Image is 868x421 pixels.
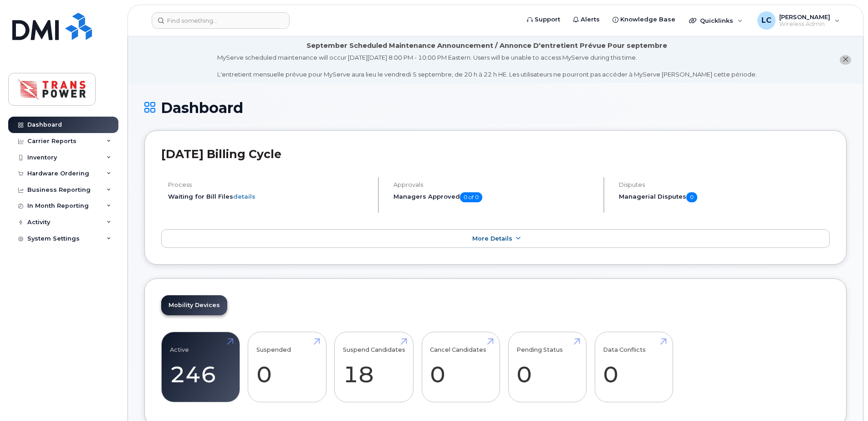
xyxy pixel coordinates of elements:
button: close notification [840,55,851,65]
h4: Process [168,181,370,188]
span: 0 of 0 [460,192,482,202]
h1: Dashboard [144,100,847,116]
a: Suspend Candidates 18 [343,337,405,397]
h4: Approvals [393,181,596,188]
a: Suspended 0 [256,337,318,397]
div: September Scheduled Maintenance Announcement / Annonce D'entretient Prévue Pour septembre [306,41,667,51]
li: Waiting for Bill Files [168,192,370,201]
a: Active 246 [170,337,231,397]
a: Cancel Candidates 0 [430,337,491,397]
a: Mobility Devices [161,295,227,315]
h5: Managerial Disputes [619,192,830,202]
span: 0 [686,192,697,202]
h5: Managers Approved [393,192,596,202]
a: Pending Status 0 [516,337,578,397]
a: details [233,193,255,200]
h4: Disputes [619,181,830,188]
div: MyServe scheduled maintenance will occur [DATE][DATE] 8:00 PM - 10:00 PM Eastern. Users will be u... [217,53,757,79]
span: More Details [472,235,512,242]
a: Data Conflicts 0 [603,337,664,397]
h2: [DATE] Billing Cycle [161,147,830,161]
